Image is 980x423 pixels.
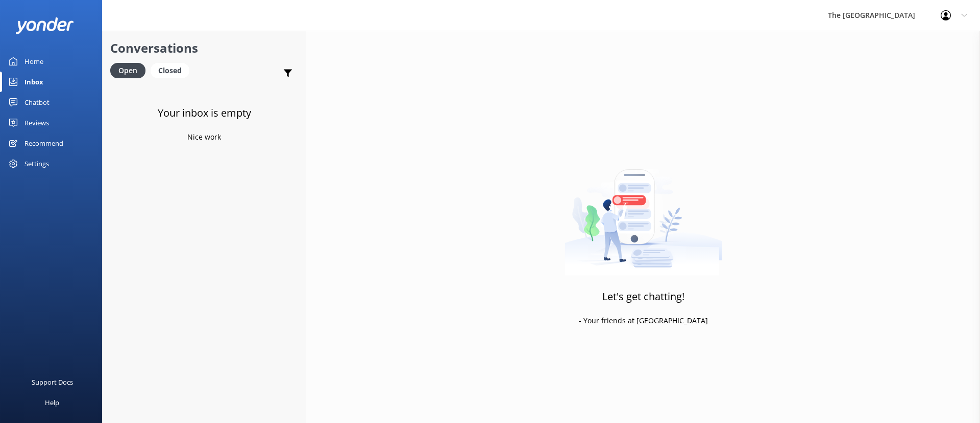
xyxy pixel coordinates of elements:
a: Closed [151,64,194,76]
div: Closed [151,63,189,78]
div: Chatbot [24,92,50,113]
h3: Your inbox is empty [158,105,251,121]
img: artwork of a man stealing a conversation from at giant smartphone [565,148,722,276]
h3: Let's get chatting! [602,288,684,305]
div: Settings [24,153,49,174]
div: Open [110,63,145,78]
div: Home [24,51,43,72]
div: Support Docs [32,372,73,392]
img: yonder-white-logo.png [15,17,74,34]
h2: Conversations [110,38,298,58]
div: Help [45,392,59,413]
div: Reviews [24,113,49,133]
div: Recommend [24,133,63,153]
a: Open [110,64,151,76]
p: - Your friends at [GEOGRAPHIC_DATA] [579,315,708,326]
p: Nice work [187,131,221,143]
div: Inbox [24,72,43,92]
